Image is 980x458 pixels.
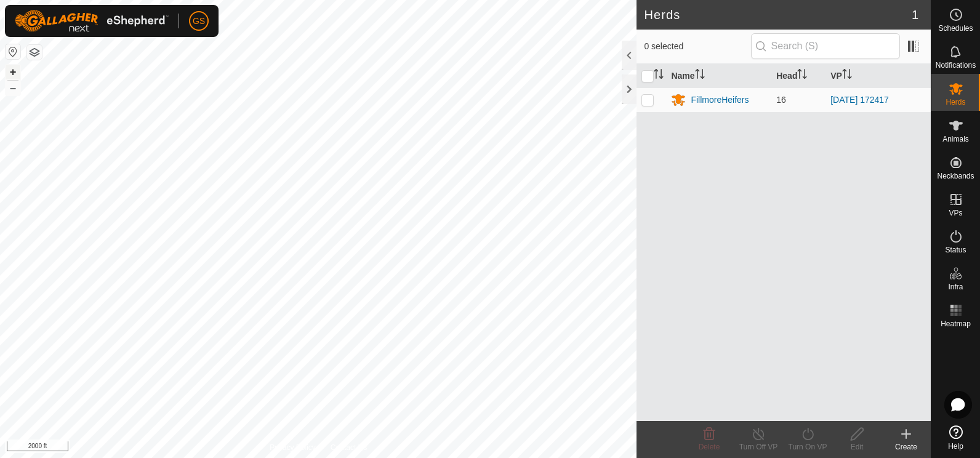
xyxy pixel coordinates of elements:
span: GS [193,15,205,28]
span: Help [948,443,963,450]
input: Search (S) [751,33,900,59]
span: Herds [946,98,965,106]
th: Name [666,64,771,88]
span: 1 [912,6,918,24]
img: Gallagher Logo [15,10,169,32]
span: Animals [942,135,969,143]
span: Neckbands [937,172,974,180]
div: Turn On VP [783,441,832,452]
button: Reset Map [6,44,20,59]
a: [DATE] 172417 [830,95,889,105]
a: Contact Us [331,442,367,453]
span: VPs [949,209,962,217]
span: Status [945,246,966,254]
span: Schedules [938,25,973,32]
a: Privacy Policy [270,442,316,453]
th: Head [771,64,825,88]
span: 16 [776,95,786,105]
h2: Herds [644,7,911,22]
span: Notifications [936,62,976,69]
p-sorticon: Activate to sort [797,71,807,81]
p-sorticon: Activate to sort [842,71,852,81]
p-sorticon: Activate to sort [654,71,664,81]
button: – [6,81,20,95]
span: 0 selected [644,40,750,53]
div: Turn Off VP [734,441,783,452]
span: Infra [948,283,963,291]
button: + [6,65,20,79]
div: Edit [832,441,882,452]
span: Delete [699,443,720,451]
a: Help [931,420,980,455]
span: Heatmap [941,320,971,327]
div: Create [882,441,931,452]
button: Map Layers [27,45,42,60]
div: FillmoreHeifers [691,94,749,106]
p-sorticon: Activate to sort [695,71,705,81]
th: VP [825,64,931,88]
